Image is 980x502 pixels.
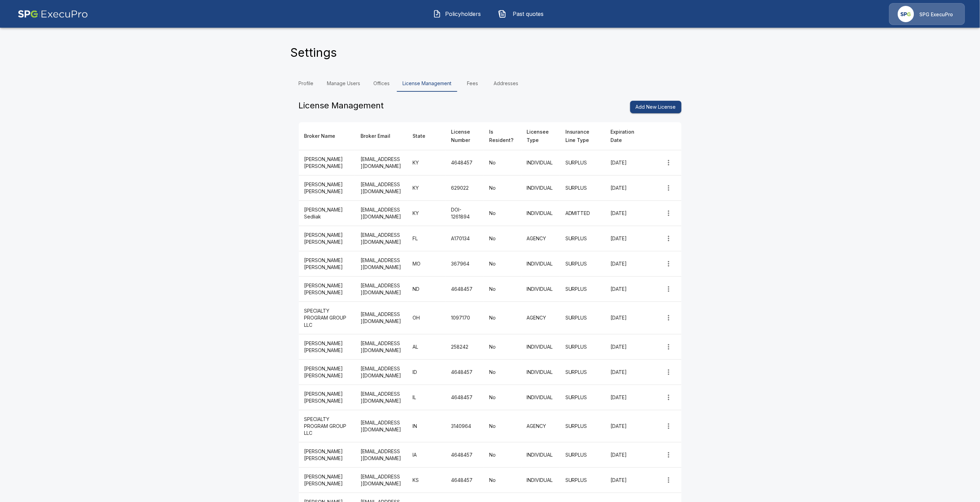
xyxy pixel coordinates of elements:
td: [PERSON_NAME] [PERSON_NAME] [299,442,355,467]
td: [DATE] [605,302,645,334]
td: No [484,176,521,201]
td: [PERSON_NAME] [PERSON_NAME] [299,334,355,359]
td: OH [407,302,445,334]
td: AGENCY [521,302,560,334]
td: No [484,442,521,467]
td: SPECIALTY PROGRAM GROUP LLC [299,302,355,334]
td: No [484,302,521,334]
td: INDIVIDUAL [521,150,560,176]
td: No [484,467,521,493]
td: SURPLUS [560,277,605,302]
td: [EMAIL_ADDRESS][DOMAIN_NAME] [355,176,407,201]
td: INDIVIDUAL [521,201,560,226]
button: more [662,311,676,325]
td: No [484,334,521,359]
td: IA [407,442,445,467]
a: Manage Users [322,75,366,92]
a: Profile [290,75,322,92]
td: FL [407,226,445,251]
td: INDIVIDUAL [521,359,560,385]
td: [DATE] [605,442,645,467]
td: SURPLUS [560,442,605,467]
a: License Management [397,75,457,92]
button: more [662,282,676,296]
td: SURPLUS [560,150,605,176]
td: No [484,385,521,410]
a: Fees [457,75,488,92]
td: SURPLUS [560,302,605,334]
td: INDIVIDUAL [521,442,560,467]
button: more [662,232,676,245]
td: [PERSON_NAME] [PERSON_NAME] [299,176,355,201]
td: 4648457 [445,277,484,302]
td: [PERSON_NAME] [PERSON_NAME] [299,467,355,493]
td: 4648457 [445,467,484,493]
td: [DATE] [605,334,645,359]
button: more [662,391,676,404]
button: Policyholders IconPolicyholders [428,5,487,23]
th: Insurance Line Type [560,122,605,150]
td: No [484,277,521,302]
td: 4648457 [445,385,484,410]
td: AL [407,334,445,359]
button: Past quotes IconPast quotes [493,5,553,23]
td: IN [407,410,445,442]
td: No [484,201,521,226]
td: [EMAIL_ADDRESS][DOMAIN_NAME] [355,226,407,251]
td: DOI-1261894 [445,201,484,226]
button: more [662,419,676,433]
button: more [662,340,676,354]
th: Licensee Type [521,122,560,150]
button: Add New License [630,101,682,114]
td: [DATE] [605,385,645,410]
button: more [662,181,676,195]
td: ND [407,277,445,302]
span: Policyholders [444,10,482,18]
a: Agency IconSPG ExecuPro [889,3,965,25]
td: INDIVIDUAL [521,277,560,302]
th: Broker Email [355,122,407,150]
td: KY [407,150,445,176]
td: KY [407,201,445,226]
td: [DATE] [605,410,645,442]
button: more [662,365,676,379]
td: [EMAIL_ADDRESS][DOMAIN_NAME] [355,442,407,467]
td: [EMAIL_ADDRESS][DOMAIN_NAME] [355,359,407,385]
td: INDIVIDUAL [521,176,560,201]
td: [EMAIL_ADDRESS][DOMAIN_NAME] [355,201,407,226]
td: ADMITTED [560,201,605,226]
th: Is Resident? [484,122,521,150]
td: SURPLUS [560,410,605,442]
td: 3140964 [445,410,484,442]
td: [PERSON_NAME] [PERSON_NAME] [299,150,355,176]
a: Offices [366,75,397,92]
td: 367964 [445,251,484,277]
td: 4648457 [445,359,484,385]
td: SURPLUS [560,176,605,201]
td: [DATE] [605,277,645,302]
td: [PERSON_NAME] Sedliak [299,201,355,226]
button: more [662,156,676,170]
td: [PERSON_NAME] [PERSON_NAME] [299,359,355,385]
a: Addresses [488,75,524,92]
td: No [484,150,521,176]
td: SURPLUS [560,334,605,359]
th: State [407,122,445,150]
td: [PERSON_NAME] [PERSON_NAME] [299,277,355,302]
p: SPG ExecuPro [920,11,953,18]
td: No [484,410,521,442]
td: IL [407,385,445,410]
td: KS [407,467,445,493]
td: [EMAIL_ADDRESS][DOMAIN_NAME] [355,385,407,410]
th: Broker Name [299,122,355,150]
td: 4648457 [445,442,484,467]
td: SURPLUS [560,467,605,493]
td: 4648457 [445,150,484,176]
td: SURPLUS [560,251,605,277]
button: more [662,473,676,487]
td: AGENCY [521,226,560,251]
td: [DATE] [605,150,645,176]
th: License Number [445,122,484,150]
